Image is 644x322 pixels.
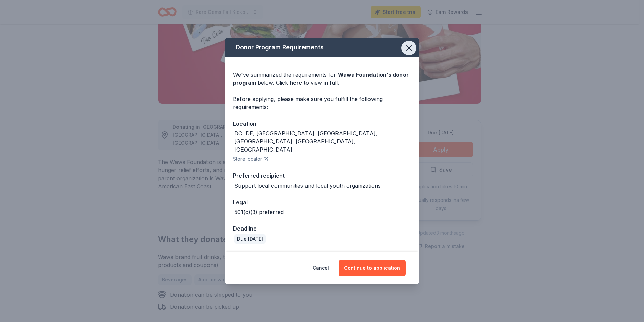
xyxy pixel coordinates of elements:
[313,260,329,276] button: Cancel
[233,119,411,128] div: Location
[234,129,411,154] div: DC, DE, [GEOGRAPHIC_DATA], [GEOGRAPHIC_DATA], [GEOGRAPHIC_DATA], [GEOGRAPHIC_DATA], [GEOGRAPHIC_D...
[233,71,411,87] div: We've summarized the requirements for below. Click to view in full.
[233,95,411,111] div: Before applying, please make sure you fulfill the following requirements:
[234,208,284,216] div: 501(c)(3) preferred
[225,38,419,57] div: Donor Program Requirements
[234,234,266,244] div: Due [DATE]
[233,171,411,180] div: Preferred recipient
[339,260,406,276] button: Continue to application
[290,79,302,87] a: here
[234,182,381,190] div: Support local communities and local youth organizations
[233,198,411,207] div: Legal
[233,155,269,163] button: Store locator
[233,224,411,233] div: Deadline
